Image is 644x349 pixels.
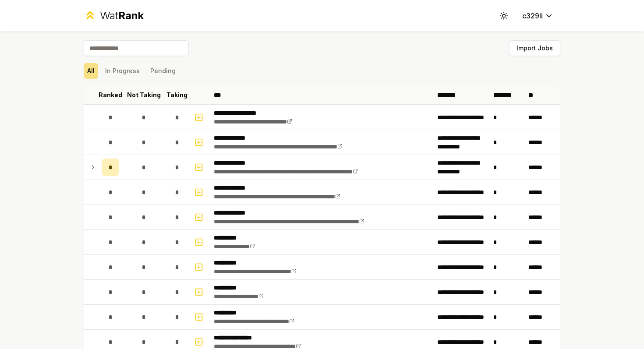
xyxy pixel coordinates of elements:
button: Import Jobs [509,40,560,56]
button: In Progress [102,63,143,79]
p: Not Taking [127,91,161,99]
button: All [84,63,98,79]
a: WatRank [84,9,144,23]
p: Ranked [99,91,122,99]
button: c329li [515,8,560,24]
span: c329li [522,11,543,21]
p: Taking [166,91,188,99]
div: Wat [100,9,144,23]
span: Rank [118,9,144,22]
button: Pending [147,63,179,79]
